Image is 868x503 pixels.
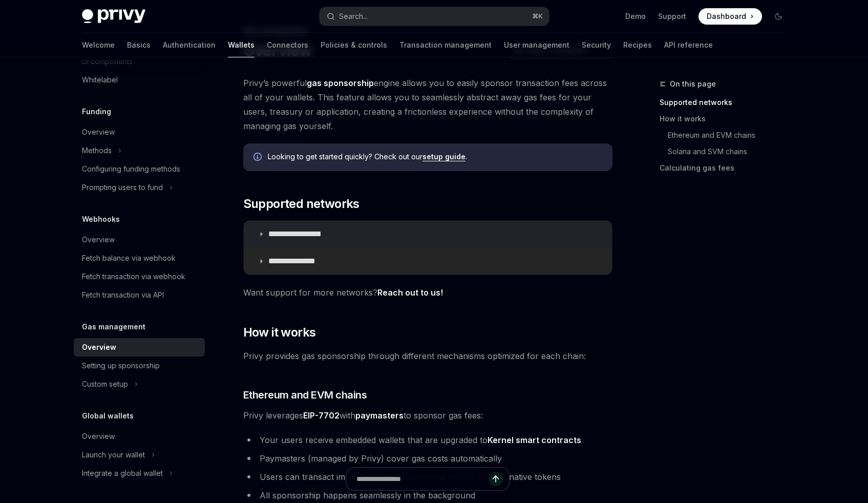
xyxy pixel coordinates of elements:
[82,341,116,353] div: Overview
[74,338,205,357] a: Overview
[82,9,145,24] img: dark logo
[228,33,255,57] a: Wallets
[82,213,120,225] h5: Webhooks
[377,287,443,298] a: Reach out to us!
[668,143,795,160] a: Solana and SVM chains
[625,11,646,22] a: Demo
[243,76,612,133] span: Privy’s powerful engine allows you to easily sponsor transaction fees across all of your wallets....
[670,78,716,90] span: On this page
[74,160,205,178] a: Configuring funding methods
[243,433,612,447] li: Your users receive embedded wallets that are upgraded to
[488,435,581,446] a: Kernel smart contracts
[664,33,713,57] a: API reference
[82,144,112,157] div: Methods
[82,321,145,333] h5: Gas management
[82,410,134,422] h5: Global wallets
[82,33,115,57] a: Welcome
[82,289,164,301] div: Fetch transaction via API
[127,33,151,57] a: Basics
[267,33,308,57] a: Connectors
[623,33,652,57] a: Recipes
[504,33,569,57] a: User management
[243,451,612,466] li: Paymasters (managed by Privy) cover gas costs automatically
[303,410,340,421] a: EIP-7702
[82,163,180,175] div: Configuring funding methods
[243,324,316,341] span: How it works
[422,152,465,161] a: setup guide
[163,33,216,57] a: Authentication
[74,249,205,267] a: Fetch balance via webhook
[74,230,205,249] a: Overview
[82,106,111,118] h5: Funding
[243,349,612,363] span: Privy provides gas sponsorship through different mechanisms optimized for each chain:
[74,286,205,304] a: Fetch transaction via API
[74,267,205,286] a: Fetch transaction via webhook
[74,71,205,89] a: Whitelabel
[268,152,602,162] span: Looking to get started quickly? Check out our .
[82,234,115,246] div: Overview
[339,10,368,23] div: Search...
[660,160,795,176] a: Calculating gas fees
[82,467,163,479] div: Integrate a global wallet
[320,7,549,26] button: Search...⌘K
[82,270,185,283] div: Fetch transaction via webhook
[243,388,367,402] span: Ethereum and EVM chains
[74,123,205,141] a: Overview
[489,472,503,486] button: Send message
[253,153,264,163] svg: Info
[582,33,611,57] a: Security
[399,33,492,57] a: Transaction management
[668,127,795,143] a: Ethereum and EVM chains
[74,357,205,375] a: Setting up sponsorship
[82,430,115,443] div: Overview
[243,408,612,423] span: Privy leverages with to sponsor gas fees:
[660,94,795,111] a: Supported networks
[82,449,145,461] div: Launch your wallet
[82,252,176,264] div: Fetch balance via webhook
[660,111,795,127] a: How it works
[658,11,686,22] a: Support
[82,126,115,138] div: Overview
[532,12,543,20] span: ⌘ K
[770,8,787,25] button: Toggle dark mode
[321,33,387,57] a: Policies & controls
[82,181,163,194] div: Prompting users to fund
[243,196,359,212] span: Supported networks
[74,427,205,446] a: Overview
[82,360,160,372] div: Setting up sponsorship
[698,8,762,25] a: Dashboard
[82,74,118,86] div: Whitelabel
[243,285,612,300] span: Want support for more networks?
[355,410,404,421] strong: paymasters
[707,11,746,22] span: Dashboard
[82,378,128,390] div: Custom setup
[307,78,374,88] strong: gas sponsorship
